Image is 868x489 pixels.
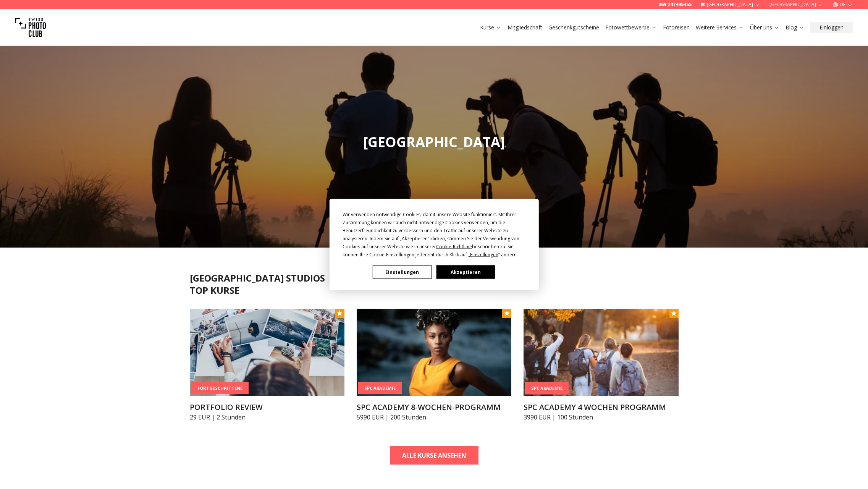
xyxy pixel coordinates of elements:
[436,266,495,279] button: Akzeptieren
[470,251,498,258] span: Einstellungen
[329,199,538,290] div: Cookie Consent Prompt
[436,243,472,250] span: Cookie-Richtlinie
[373,266,432,279] button: Einstellungen
[343,210,526,259] div: Wir verwenden notwendige Cookies, damit unsere Website funktioniert. Mit Ihrer Zustimmung können ...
